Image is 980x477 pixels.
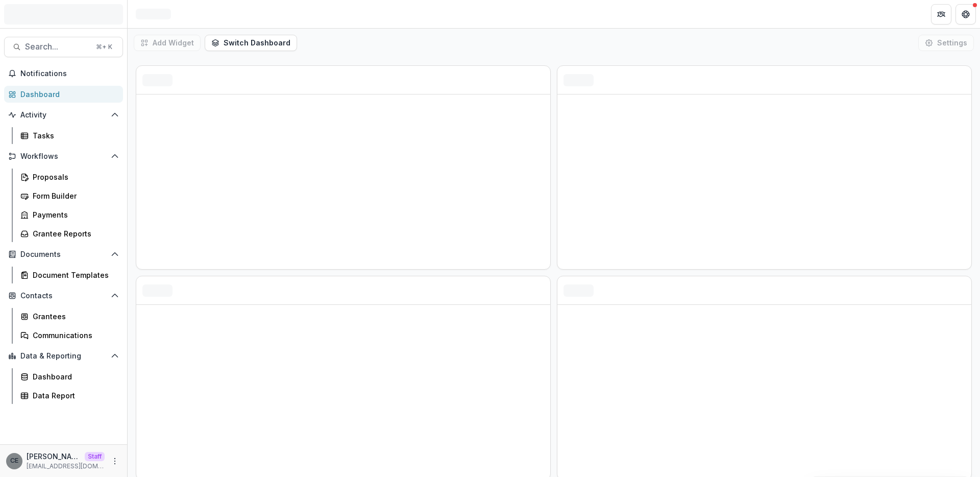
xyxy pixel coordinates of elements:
[16,127,123,144] a: Tasks
[4,86,123,103] a: Dashboard
[134,35,201,51] button: Add Widget
[132,7,175,21] nav: breadcrumb
[205,35,297,51] button: Switch Dashboard
[16,187,123,204] a: Form Builder
[94,41,114,53] div: ⌘ + K
[33,311,115,322] div: Grantees
[16,225,123,242] a: Grantee Reports
[20,352,107,361] span: Data & Reporting
[33,228,115,239] div: Grantee Reports
[33,371,115,382] div: Dashboard
[20,89,115,100] div: Dashboard
[33,190,115,201] div: Form Builder
[16,169,123,185] a: Proposals
[33,172,115,182] div: Proposals
[4,246,123,263] button: Open Documents
[10,458,18,464] div: Chiji Eke
[109,455,121,467] button: More
[4,65,123,82] button: Notifications
[20,111,107,120] span: Activity
[20,250,107,259] span: Documents
[4,148,123,164] button: Open Workflows
[33,130,115,141] div: Tasks
[33,390,115,401] div: Data Report
[16,206,123,223] a: Payments
[918,35,974,51] button: Settings
[16,368,123,385] a: Dashboard
[33,330,115,341] div: Communications
[25,42,90,52] span: Search...
[16,327,123,344] a: Communications
[4,37,123,57] button: Search...
[20,292,107,300] span: Contacts
[27,462,105,471] p: [EMAIL_ADDRESS][DOMAIN_NAME]
[16,308,123,325] a: Grantees
[27,451,81,462] p: [PERSON_NAME]
[4,348,123,364] button: Open Data & Reporting
[16,387,123,404] a: Data Report
[85,452,105,461] p: Staff
[955,4,976,25] button: Get Help
[931,4,951,25] button: Partners
[4,288,123,304] button: Open Contacts
[4,107,123,123] button: Open Activity
[33,209,115,220] div: Payments
[20,152,107,161] span: Workflows
[20,69,119,78] span: Notifications
[16,267,123,283] a: Document Templates
[33,270,115,280] div: Document Templates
